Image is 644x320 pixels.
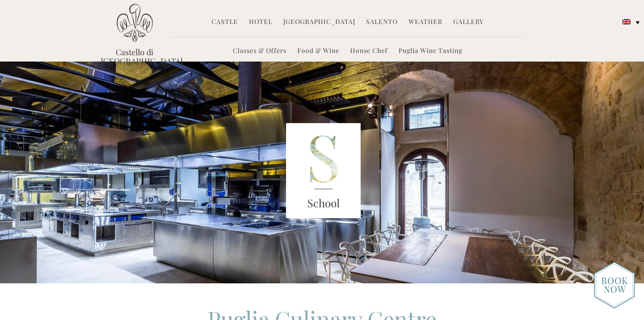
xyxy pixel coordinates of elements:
[399,46,462,57] a: Puglia Wine Tasting
[286,195,361,211] h3: School
[286,123,361,218] img: S_Lett_green.png
[366,17,398,28] a: Salento
[453,17,484,28] a: Gallery
[297,46,339,57] a: Food & Wine
[594,262,635,309] img: new-booknow.png
[117,4,153,42] img: Castello di Ugento
[409,17,442,28] a: Weather
[622,19,630,24] img: English
[350,46,388,57] a: House Chef
[101,48,169,66] a: Castello di [GEOGRAPHIC_DATA]
[233,46,287,57] a: Classes & Offers
[212,17,238,28] a: Castle
[283,17,355,28] a: [GEOGRAPHIC_DATA]
[249,17,273,28] a: Hotel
